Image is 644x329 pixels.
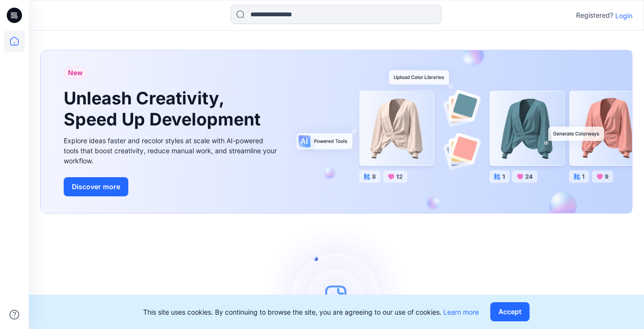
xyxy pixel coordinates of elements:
a: Learn more [443,308,479,316]
p: This site uses cookies. By continuing to browse the site, you are agreeing to our use of cookies. [143,307,479,317]
a: Discover more [64,177,279,196]
div: Explore ideas faster and recolor styles at scale with AI-powered tools that boost creativity, red... [64,136,279,166]
span: New [68,67,83,79]
button: Accept [490,302,530,321]
p: Registered? [576,10,613,21]
button: Discover more [64,177,128,196]
p: Login [615,11,633,21]
h1: Unleash Creativity, Speed Up Development [64,88,265,129]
